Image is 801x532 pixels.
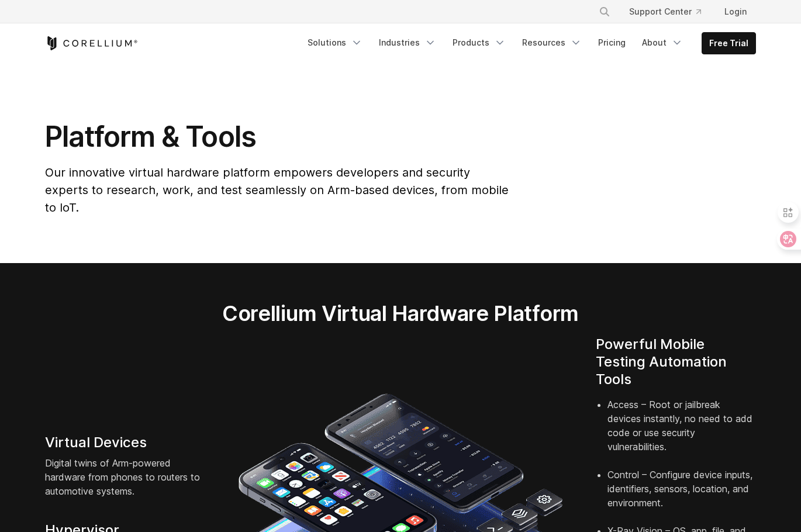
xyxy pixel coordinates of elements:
[45,36,138,50] a: Corellium Home
[620,1,710,22] a: Support Center
[372,32,443,53] a: Industries
[167,300,633,326] h2: Corellium Virtual Hardware Platform
[607,398,756,468] li: Access – Root or jailbreak devices instantly, no need to add code or use security vulnerabilities.
[515,32,589,53] a: Resources
[446,32,513,53] a: Products
[585,1,756,22] div: Navigation Menu
[715,1,756,22] a: Login
[45,165,509,215] span: Our innovative virtual hardware platform empowers developers and security experts to research, wo...
[301,32,756,54] div: Navigation Menu
[45,119,511,154] h1: Platform & Tools
[301,32,370,53] a: Solutions
[596,336,756,388] h4: Powerful Mobile Testing Automation Tools
[635,32,690,53] a: About
[591,32,633,53] a: Pricing
[45,456,205,498] p: Digital twins of Arm-powered hardware from phones to routers to automotive systems.
[594,1,615,22] button: Search
[702,33,755,54] a: Free Trial
[45,434,205,451] h4: Virtual Devices
[607,468,756,524] li: Control – Configure device inputs, identifiers, sensors, location, and environment.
